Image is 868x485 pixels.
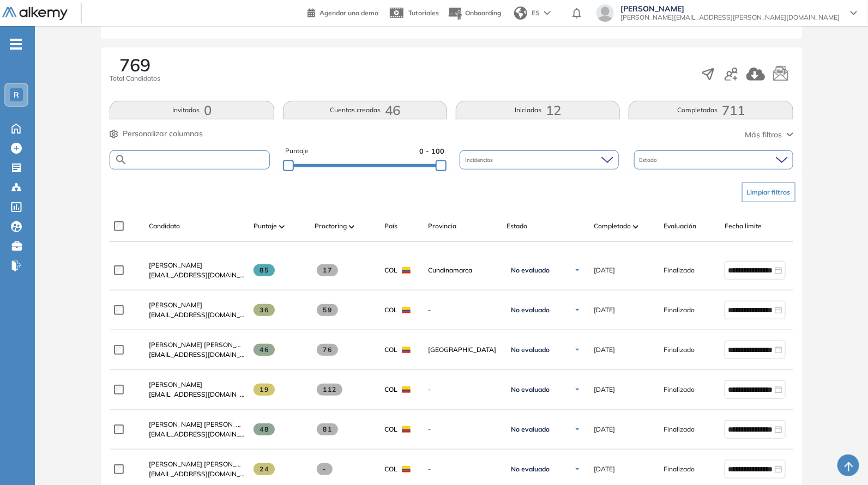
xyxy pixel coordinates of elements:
[428,385,498,395] span: -
[384,425,397,434] span: COL
[574,386,581,393] img: Ícono de flecha
[574,307,581,313] img: Ícono de flecha
[317,304,338,316] span: 59
[532,8,540,18] span: ES
[640,156,660,164] span: Estado
[402,466,411,472] img: COL
[511,266,550,275] span: No evaluado
[149,429,245,439] span: [EMAIL_ADDRESS][DOMAIN_NAME]
[110,128,203,140] button: Personalizar columnas
[620,13,840,22] span: [PERSON_NAME][EMAIL_ADDRESS][PERSON_NAME][DOMAIN_NAME]
[317,423,338,435] span: 81
[634,150,793,169] div: Estado
[448,2,501,25] button: Onboarding
[402,426,411,433] img: COL
[574,426,581,433] img: Ícono de flecha
[402,307,411,313] img: COL
[742,183,795,202] button: Limpiar filtros
[594,345,615,355] span: [DATE]
[664,425,695,434] span: Finalizado
[149,310,245,320] span: [EMAIL_ADDRESS][DOMAIN_NAME]
[664,221,696,231] span: Evaluación
[110,101,274,119] button: Invitados0
[254,264,275,276] span: 85
[745,129,782,141] span: Más filtros
[149,390,245,399] span: [EMAIL_ADDRESS][DOMAIN_NAME]
[514,7,527,20] img: world
[428,221,456,231] span: Provincia
[320,9,378,17] span: Agendar una demo
[664,305,695,315] span: Finalizado
[254,304,275,316] span: 36
[620,4,840,13] span: [PERSON_NAME]
[544,11,551,15] img: arrow
[315,221,347,231] span: Proctoring
[149,300,245,310] a: [PERSON_NAME]
[149,260,245,270] a: [PERSON_NAME]
[308,5,378,19] a: Agendar una demo
[428,425,498,434] span: -
[149,341,257,349] span: [PERSON_NAME] [PERSON_NAME]
[149,350,245,360] span: [EMAIL_ADDRESS][DOMAIN_NAME]
[594,265,615,275] span: [DATE]
[149,469,245,479] span: [EMAIL_ADDRESS][DOMAIN_NAME]
[283,101,447,119] button: Cuentas creadas46
[664,464,695,474] span: Finalizado
[14,90,19,99] span: R
[574,267,581,274] img: Ícono de flecha
[384,221,397,231] span: País
[664,345,695,355] span: Finalizado
[149,270,245,280] span: [EMAIL_ADDRESS][DOMAIN_NAME]
[419,146,444,156] span: 0 - 100
[511,306,550,314] span: No evaluado
[149,380,202,389] span: [PERSON_NAME]
[402,386,411,393] img: COL
[594,464,615,474] span: [DATE]
[384,305,397,315] span: COL
[594,305,615,315] span: [DATE]
[317,384,342,396] span: 112
[254,463,275,475] span: 24
[254,423,275,435] span: 48
[149,380,245,390] a: [PERSON_NAME]
[664,385,695,395] span: Finalizado
[428,265,498,275] span: Cundinamarca
[465,156,495,164] span: Incidencias
[594,425,615,434] span: [DATE]
[149,459,245,469] a: [PERSON_NAME] [PERSON_NAME]
[149,301,202,309] span: [PERSON_NAME]
[511,465,550,474] span: No evaluado
[10,43,22,45] i: -
[317,463,333,475] span: -
[629,101,793,119] button: Completadas711
[2,7,68,21] img: Logo
[254,344,275,356] span: 46
[384,345,397,355] span: COL
[384,464,397,474] span: COL
[465,9,501,17] span: Onboarding
[149,340,245,350] a: [PERSON_NAME] [PERSON_NAME]
[402,267,411,274] img: COL
[507,221,527,231] span: Estado
[114,153,128,167] img: SEARCH_ALT
[384,385,397,395] span: COL
[317,264,338,276] span: 17
[149,420,245,429] a: [PERSON_NAME] [PERSON_NAME]
[149,460,257,468] span: [PERSON_NAME] [PERSON_NAME]
[745,129,793,141] button: Más filtros
[460,150,619,169] div: Incidencias
[110,74,160,83] span: Total Candidatos
[149,221,180,231] span: Candidato
[594,221,631,231] span: Completado
[594,385,615,395] span: [DATE]
[511,385,550,394] span: No evaluado
[428,345,498,355] span: [GEOGRAPHIC_DATA]
[384,265,397,275] span: COL
[402,347,411,353] img: COL
[254,221,277,231] span: Puntaje
[725,221,762,231] span: Fecha límite
[574,466,581,472] img: Ícono de flecha
[511,425,550,434] span: No evaluado
[149,261,202,269] span: [PERSON_NAME]
[408,9,439,17] span: Tutoriales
